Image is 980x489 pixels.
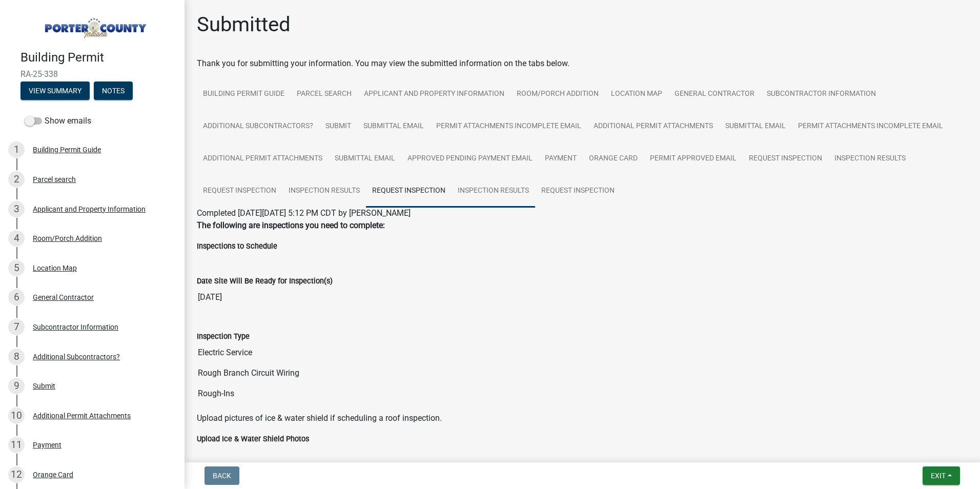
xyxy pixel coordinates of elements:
a: Submittal Email [329,142,401,175]
div: 5 [8,260,25,276]
a: Permit Approved Email [644,142,743,175]
img: Porter County, Indiana [21,11,168,39]
div: Additional Subcontractors? [33,353,120,360]
a: Request Inspection [535,175,621,208]
div: 9 [8,378,25,394]
label: Show emails [25,115,91,127]
a: Additional Permit Attachments [197,142,329,175]
a: Submittal Email [357,110,430,143]
label: Upload Ice & Water Shield Photos [197,436,309,443]
a: Applicant and Property Information [358,78,511,111]
a: Payment [539,142,583,175]
a: Request Inspection [743,142,828,175]
button: Back [205,466,239,485]
a: Inspection Results [452,175,535,208]
a: Permit Attachments Incomplete Email [430,110,587,143]
div: 11 [8,437,25,453]
div: Applicant and Property Information [33,206,146,213]
strong: The following are inspections you need to complete: [197,220,385,230]
div: General Contractor [33,294,94,301]
a: Approved Pending Payment Email [401,142,539,175]
a: Parcel search [291,78,358,111]
a: Inspection Results [828,142,912,175]
a: Permit Attachments Incomplete Email [792,110,949,143]
span: Back [213,472,231,480]
div: 3 [8,201,25,217]
div: 7 [8,319,25,335]
h1: Submitted [197,12,291,37]
div: Room/Porch Addition [33,235,102,242]
div: 2 [8,171,25,188]
p: Upload pictures of ice & water shield if scheduling a roof inspection. [197,412,968,424]
div: Additional Permit Attachments [33,412,131,419]
span: Exit [931,472,946,480]
button: Notes [94,81,133,100]
wm-modal-confirm: Summary [21,87,90,95]
div: 6 [8,289,25,305]
div: 1 [8,141,25,158]
a: Orange Card [583,142,644,175]
div: Subcontractor Information [33,323,118,331]
a: Request Inspection [366,175,452,208]
a: Location Map [605,78,668,111]
div: Thank you for submitting your information. You may view the submitted information on the tabs below. [197,57,968,70]
label: Inspections to Schedule [197,243,277,250]
div: Submit [33,382,55,390]
div: 4 [8,230,25,247]
label: Date Site Will Be Ready for Inspection(s) [197,278,333,285]
a: Additional Subcontractors? [197,110,319,143]
a: General Contractor [668,78,761,111]
a: Submit [319,110,357,143]
div: Payment [33,441,62,449]
div: Building Permit Guide [33,146,101,153]
div: 10 [8,407,25,424]
span: RA-25-338 [21,69,164,79]
div: Location Map [33,264,77,272]
div: 8 [8,349,25,365]
div: Orange Card [33,471,73,478]
a: Submittal Email [719,110,792,143]
a: Additional Permit Attachments [587,110,719,143]
h4: Building Permit [21,50,176,65]
button: View Summary [21,81,90,100]
a: Inspection Results [282,175,366,208]
label: Inspection Type [197,333,250,340]
a: Room/Porch Addition [511,78,605,111]
a: Subcontractor Information [761,78,882,111]
div: Parcel search [33,176,76,183]
a: Building Permit Guide [197,78,291,111]
wm-modal-confirm: Notes [94,87,133,95]
span: Completed [DATE][DATE] 5:12 PM CDT by [PERSON_NAME] [197,208,411,218]
a: Request Inspection [197,175,282,208]
button: Exit [923,466,960,485]
div: 12 [8,466,25,483]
